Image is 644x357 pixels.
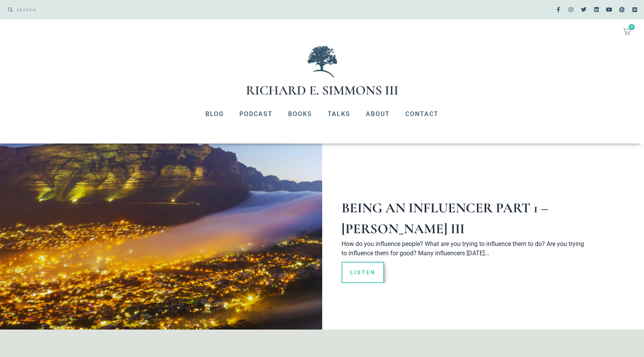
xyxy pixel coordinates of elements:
a: Podcast [232,104,280,124]
span: 0 [629,24,635,30]
a: Read more about Being an Influencer Part 1 – Richard E. Simmons III [342,262,384,283]
a: Being an Influencer Part 1 – [PERSON_NAME] III [342,200,548,237]
a: 0 [614,23,640,40]
p: How do you influence people? What are you trying to influence them to do? Are you trying to influ... [342,239,589,258]
a: About [358,104,398,124]
a: Talks [320,104,358,124]
input: SEARCH [13,4,318,15]
a: Books [280,104,320,124]
a: Blog [198,104,232,124]
a: Contact [398,104,446,124]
